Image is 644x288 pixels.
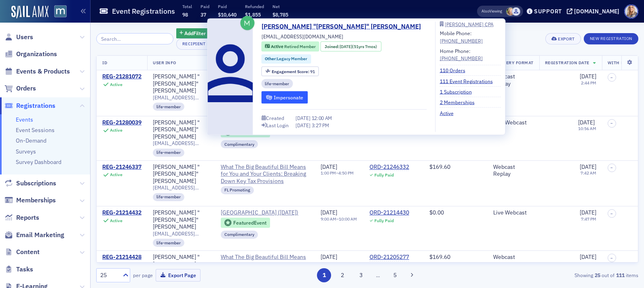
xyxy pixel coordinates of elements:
[153,254,209,275] a: [PERSON_NAME] "[PERSON_NAME]" [PERSON_NAME]
[102,254,141,261] div: REG-21214428
[493,164,534,178] div: Webcast Replay
[110,128,122,133] div: Active
[312,114,332,121] span: 12:00 AM
[321,253,337,261] span: [DATE]
[218,11,236,18] span: $10,640
[339,261,357,266] time: 11:50 AM
[581,216,596,222] time: 7:47 PM
[370,164,409,171] a: ORD-21246332
[265,56,307,62] a: Other:Legacy Member
[580,209,596,216] span: [DATE]
[182,41,206,46] div: Recipient
[545,60,589,65] span: Registration Date
[182,4,192,9] p: Total
[153,231,209,237] span: [EMAIL_ADDRESS][DOMAIN_NAME]
[16,231,64,240] span: Email Marketing
[262,79,293,88] div: life-member
[4,248,40,256] a: Content
[110,82,122,87] div: Active
[610,165,613,170] span: –
[201,11,206,18] span: 37
[4,101,55,110] a: Registrations
[581,261,596,266] time: 7:45 PM
[102,73,141,80] div: REG-21281072
[153,140,209,146] span: [EMAIL_ADDRESS][DOMAIN_NAME]
[16,33,33,42] span: Users
[545,33,581,44] button: Export
[16,196,56,205] span: Memberships
[610,256,613,261] span: –
[102,60,107,65] span: ID
[440,37,483,44] div: [PHONE_NUMBER]
[4,50,57,59] a: Organizations
[4,231,64,240] a: Email Marketing
[153,149,184,157] div: life-member
[221,209,309,217] a: [GEOGRAPHIC_DATA] ([DATE])
[16,265,33,274] span: Tasks
[429,163,450,170] span: $169.60
[440,47,483,62] div: Home Phone:
[506,7,515,16] span: Rebekah Olson
[153,185,209,191] span: [EMAIL_ADDRESS][DOMAIN_NAME]
[176,28,209,38] button: AddFilter
[493,73,534,87] div: Webcast Replay
[221,254,309,275] a: What The Big Beautiful Bill Means for You and Your Clients: Breaking Down Key Tax Provisions
[574,8,619,15] div: [DOMAIN_NAME]
[112,6,175,16] h1: Event Registrations
[201,4,209,9] p: Paid
[102,209,141,217] div: REG-21214432
[110,218,122,223] div: Active
[272,69,315,74] div: 91
[262,33,343,40] span: [EMAIL_ADDRESS][DOMAIN_NAME]
[16,67,70,76] span: Events & Products
[153,239,184,247] div: life-member
[321,217,357,222] div: –
[262,54,311,63] div: Other:
[221,186,254,194] div: FL Promoting
[153,73,209,95] a: [PERSON_NAME] "[PERSON_NAME]" [PERSON_NAME]
[221,164,309,185] span: What The Big Beautiful Bill Means for You and Your Clients: Breaking Down Key Tax Provisions
[321,209,337,216] span: [DATE]
[245,4,264,9] p: Refunded
[153,119,209,141] a: [PERSON_NAME] "[PERSON_NAME]" [PERSON_NAME]
[584,34,638,42] a: New Registration
[262,91,308,104] button: Impersonate
[271,44,284,49] span: Active
[102,119,141,126] a: REG-21280039
[481,8,489,14] div: Also
[593,271,602,279] strong: 25
[182,11,188,18] span: 98
[581,80,596,86] time: 2:44 PM
[4,67,70,76] a: Events & Products
[245,11,261,18] span: $1,855
[96,33,173,44] input: Search…
[534,8,562,15] div: Support
[370,209,409,217] a: ORD-21214430
[614,271,626,279] strong: 111
[16,116,33,123] a: Events
[16,148,36,155] a: Surveys
[610,121,613,126] span: –
[49,5,67,19] a: View Homepage
[374,172,394,178] div: Fully Paid
[440,29,483,44] div: Mobile Phone:
[272,68,310,74] span: Engagement Score :
[340,43,377,50] div: (51yrs 7mos)
[321,261,357,266] div: –
[374,218,394,223] div: Fully Paid
[321,170,354,176] div: –
[440,55,483,62] a: [PHONE_NUMBER]
[11,6,49,19] a: SailAMX
[312,122,329,128] span: 3:27 PM
[272,4,288,9] p: Net
[4,179,56,188] a: Subscriptions
[440,88,478,95] a: 1 Subscription
[321,216,336,222] time: 9:00 AM
[340,43,352,49] span: [DATE]
[16,126,55,134] a: Event Sessions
